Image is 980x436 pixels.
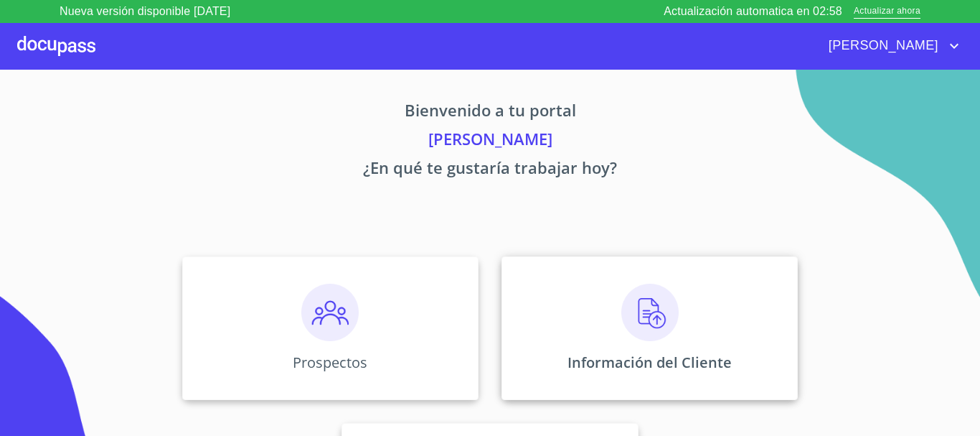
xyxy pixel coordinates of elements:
span: [PERSON_NAME] [818,34,946,57]
p: Actualización automatica en 02:58 [664,3,842,20]
p: Prospectos [293,353,367,372]
p: Nueva versión disponible [DATE] [60,3,230,20]
p: ¿En qué te gustaría trabajar hoy? [48,156,932,185]
img: prospectos.png [301,284,359,341]
span: Actualizar ahora [854,4,920,19]
button: account of current user [818,34,963,57]
p: Información del Cliente [567,353,732,372]
p: [PERSON_NAME] [48,127,932,156]
img: carga.png [621,284,679,341]
p: Bienvenido a tu portal [48,98,932,127]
